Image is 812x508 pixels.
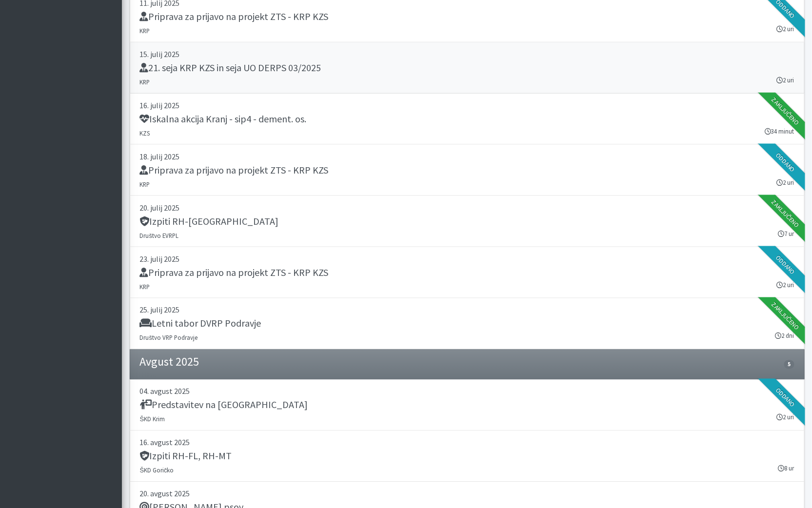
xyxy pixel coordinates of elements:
h5: Izpiti RH-[GEOGRAPHIC_DATA] [140,215,279,227]
small: KRP [140,27,150,35]
h5: Izpiti RH-FL, RH-MT [140,450,232,462]
h5: Letni tabor DVRP Podravje [140,318,261,330]
a: 15. julij 2025 21. seja KRP KZS in seja UO DERPS 03/2025 KRP 2 uri [130,42,805,94]
p: 23. julij 2025 [140,253,794,265]
h5: Iskalna akcija Kranj - sip4 - dement. os. [140,113,307,125]
a: 25. julij 2025 Letni tabor DVRP Podravje Društvo VRP Podravje 2 dni Zaključeno [130,298,805,350]
small: KRP [140,283,150,291]
small: ŠKD Goričko [140,467,174,474]
small: KZS [140,129,150,137]
p: 20. julij 2025 [140,202,794,214]
a: 16. julij 2025 Iskalna akcija Kranj - sip4 - dement. os. KZS 34 minut Zaključeno [130,94,805,145]
small: Društvo EVRPL [140,232,178,239]
p: 16. avgust 2025 [140,437,794,449]
h5: 21. seja KRP KZS in seja UO DERPS 03/2025 [140,62,321,74]
small: 8 ur [778,464,794,473]
a: 18. julij 2025 Priprava za prijavo na projekt ZTS - KRP KZS KRP 2 uri Oddano [130,145,805,196]
small: 2 uri [777,76,794,85]
h5: Priprava za prijavo na projekt ZTS - KRP KZS [140,267,329,278]
p: 25. julij 2025 [140,304,794,316]
small: Društvo VRP Podravje [140,334,198,342]
h5: Priprava za prijavo na projekt ZTS - KRP KZS [140,11,329,22]
a: 20. julij 2025 Izpiti RH-[GEOGRAPHIC_DATA] Društvo EVRPL 7 ur Zaključeno [130,196,805,247]
h4: Avgust 2025 [140,355,199,370]
small: KRP [140,180,150,188]
h5: Priprava za prijavo na projekt ZTS - KRP KZS [140,164,329,176]
a: 23. julij 2025 Priprava za prijavo na projekt ZTS - KRP KZS KRP 2 uri Oddano [130,247,805,298]
small: ŠKD Krim [140,415,165,423]
p: 20. avgust 2025 [140,488,794,500]
p: 04. avgust 2025 [140,386,794,397]
p: 16. julij 2025 [140,99,794,111]
a: 04. avgust 2025 Predstavitev na [GEOGRAPHIC_DATA] ŠKD Krim 2 uri Oddano [130,380,805,431]
span: 5 [784,360,794,369]
p: 15. julij 2025 [140,48,794,60]
small: KRP [140,78,150,86]
h5: Predstavitev na [GEOGRAPHIC_DATA] [140,399,308,411]
p: 18. julij 2025 [140,151,794,162]
a: 16. avgust 2025 Izpiti RH-FL, RH-MT ŠKD Goričko 8 ur [130,431,805,482]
